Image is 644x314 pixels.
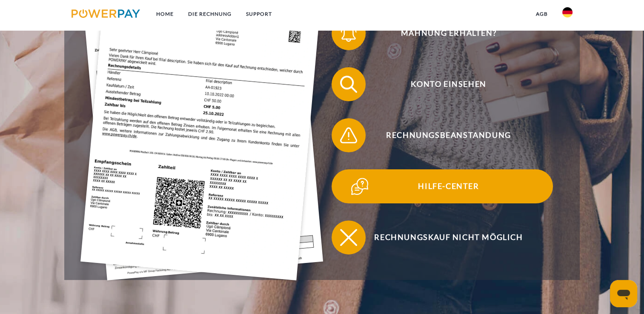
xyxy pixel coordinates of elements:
a: Home [149,6,181,22]
img: logo-powerpay.svg [72,9,140,18]
img: qb_warning.svg [338,125,359,146]
button: Mahnung erhalten? [332,16,553,50]
img: qb_help.svg [349,176,370,197]
iframe: Schaltfläche zum Öffnen des Messaging-Fensters [610,280,637,307]
span: Rechnungsbeanstandung [344,118,553,152]
a: DIE RECHNUNG [181,6,239,22]
button: Rechnungsbeanstandung [332,118,553,152]
span: Rechnungskauf nicht möglich [344,220,553,254]
button: Hilfe-Center [332,169,553,203]
button: Rechnungskauf nicht möglich [332,220,553,254]
img: qb_bell.svg [338,23,359,44]
a: SUPPORT [239,6,279,22]
span: Hilfe-Center [344,169,553,203]
span: Mahnung erhalten? [344,16,553,50]
button: Konto einsehen [332,67,553,101]
img: de [562,7,572,17]
img: qb_close.svg [338,227,359,248]
img: qb_search.svg [338,74,359,95]
span: Konto einsehen [344,67,553,101]
a: agb [529,6,555,22]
